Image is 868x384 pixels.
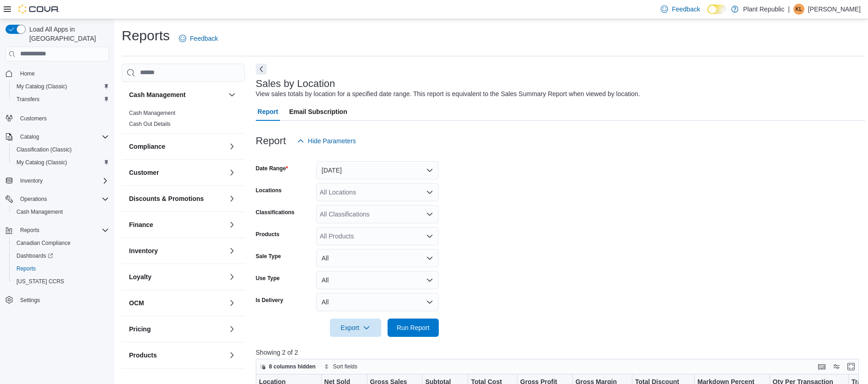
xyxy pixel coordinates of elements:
h3: Compliance [129,142,165,151]
a: Transfers [13,94,43,105]
span: Transfers [16,96,39,103]
button: Reports [16,225,43,236]
span: [US_STATE] CCRS [16,278,64,285]
button: Pricing [226,324,237,335]
p: [PERSON_NAME] [808,4,861,15]
button: Open list of options [426,233,433,240]
a: Dashboards [13,250,57,261]
button: Finance [129,220,225,229]
button: Enter fullscreen [846,361,857,372]
h3: Loyalty [129,272,151,281]
span: Cash Management [16,208,63,216]
h3: Discounts & Promotions [129,194,204,203]
button: 8 columns hidden [256,361,319,372]
span: Home [20,70,35,77]
h3: Sales by Location [256,78,335,89]
h3: Products [129,351,157,360]
div: View sales totals by location for a specified date range. This report is equivalent to the Sales ... [256,89,640,99]
span: Transfers [13,94,109,105]
span: Inventory [16,175,109,186]
button: Discounts & Promotions [129,194,225,203]
span: My Catalog (Classic) [13,81,109,92]
div: Kaya-Leena Mulera [793,4,804,15]
span: Report [258,103,278,121]
button: Keyboard shortcuts [816,361,827,372]
button: OCM [129,298,225,308]
span: Reports [16,225,109,236]
p: | [788,4,790,15]
span: Inventory [20,177,43,184]
button: Export [330,319,381,337]
a: Customers [16,113,50,124]
button: My Catalog (Classic) [9,156,113,169]
button: [US_STATE] CCRS [9,275,113,288]
button: Transfers [9,93,113,106]
img: Cova [18,5,59,14]
span: Canadian Compliance [16,239,70,247]
span: Dark Mode [707,14,708,15]
span: Cash Management [129,109,175,117]
a: Canadian Compliance [13,238,74,249]
span: My Catalog (Classic) [13,157,109,168]
button: Catalog [16,131,43,142]
span: Cash Management [13,206,109,217]
h3: Pricing [129,325,151,334]
a: Home [16,68,38,79]
span: Feedback [672,5,700,14]
button: Customer [129,168,225,177]
a: Classification (Classic) [13,144,75,155]
button: Hide Parameters [293,132,360,150]
button: Settings [2,293,113,307]
button: OCM [226,297,237,308]
span: Settings [16,294,109,306]
a: Cash Management [129,110,175,116]
span: Customers [16,112,109,124]
button: Finance [226,219,237,230]
button: Classification (Classic) [9,143,113,156]
button: Canadian Compliance [9,237,113,249]
span: Operations [16,194,109,205]
button: Products [226,350,237,361]
span: Catalog [16,131,109,142]
span: Cash Out Details [129,120,171,128]
span: Home [16,68,109,79]
button: Products [129,351,225,360]
button: Cash Management [129,90,225,99]
span: Sort fields [333,363,357,370]
span: Email Subscription [289,103,347,121]
div: Cash Management [122,108,245,133]
button: Compliance [226,141,237,152]
button: Operations [2,193,113,206]
label: Date Range [256,165,288,172]
span: Classification (Classic) [13,144,109,155]
a: Reports [13,263,39,274]
button: All [316,249,439,267]
a: Cash Out Details [129,121,171,127]
a: Cash Management [13,206,66,217]
span: Operations [20,195,47,203]
span: Export [335,319,376,337]
button: Customer [226,167,237,178]
button: Inventory [2,174,113,187]
h1: Reports [122,27,170,45]
button: Cash Management [226,89,237,100]
a: My Catalog (Classic) [13,81,71,92]
button: All [316,293,439,311]
button: Compliance [129,142,225,151]
a: Dashboards [9,249,113,262]
h3: Report [256,135,286,146]
span: 8 columns hidden [269,363,316,370]
label: Use Type [256,275,280,282]
span: Customers [20,115,47,122]
button: My Catalog (Classic) [9,80,113,93]
label: Sale Type [256,253,281,260]
a: My Catalog (Classic) [13,157,71,168]
span: Dashboards [13,250,109,261]
span: Canadian Compliance [13,238,109,249]
h3: OCM [129,298,144,308]
span: Reports [13,263,109,274]
span: Dashboards [16,252,53,260]
nav: Complex example [5,63,109,330]
span: Hide Parameters [308,136,356,146]
button: Catalog [2,130,113,143]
